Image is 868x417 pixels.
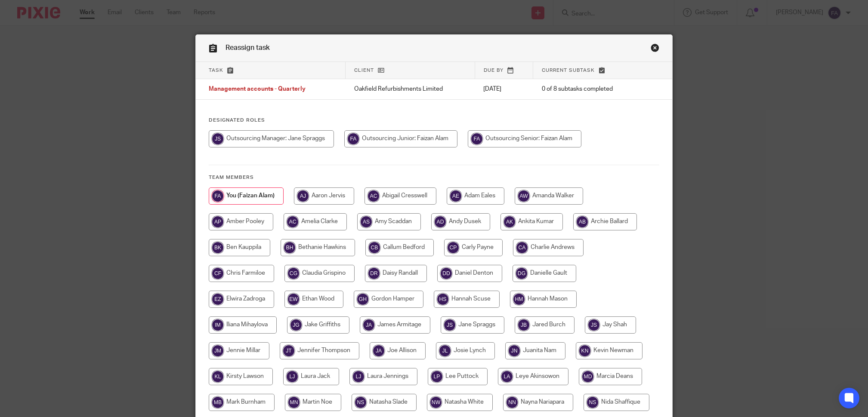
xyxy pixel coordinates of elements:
span: Due by [484,68,504,73]
h4: Designated Roles [209,117,659,124]
p: Oakfield Refurbishments Limited [354,85,466,93]
span: Current subtask [542,68,595,73]
span: Client [354,68,374,73]
h4: Team members [209,174,659,181]
span: Task [209,68,223,73]
p: [DATE] [483,85,525,93]
span: Reassign task [225,44,270,51]
td: 0 of 8 subtasks completed [533,79,641,100]
a: Close this dialog window [651,43,659,55]
span: Management accounts - Quarterly [209,86,306,92]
